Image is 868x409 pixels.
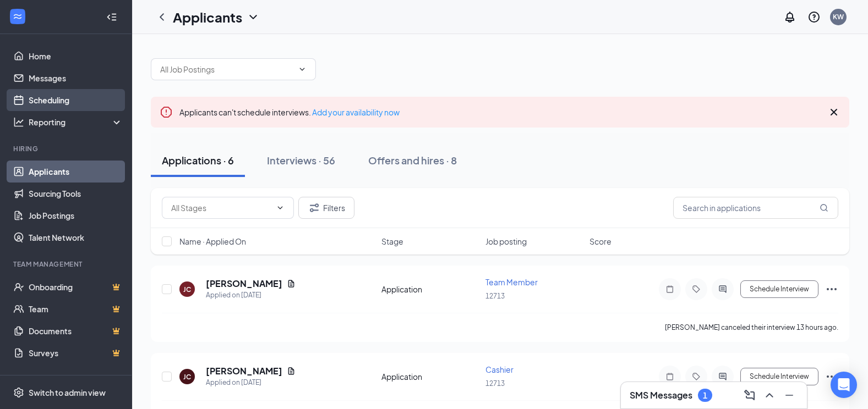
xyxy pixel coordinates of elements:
[12,11,23,22] svg: WorkstreamLogo
[741,386,758,404] button: ComposeMessage
[485,292,505,300] span: 12713
[716,285,729,294] svg: ActiveChat
[589,236,612,247] span: Score
[740,280,818,298] button: Schedule Interview
[663,372,676,381] svg: Note
[29,204,123,226] a: Job Postings
[783,389,796,402] svg: Minimize
[155,10,168,24] svg: ChevronLeft
[761,386,778,404] button: ChevronUp
[29,320,123,342] a: DocumentsCrown
[827,106,840,119] svg: Cross
[206,365,282,377] h5: [PERSON_NAME]
[29,45,123,67] a: Home
[665,322,838,333] div: [PERSON_NAME] canceled their interview 13 hours ago.
[287,367,296,375] svg: Document
[833,12,844,21] div: KW
[267,153,335,167] div: Interviews · 56
[29,298,123,320] a: TeamCrown
[287,279,296,288] svg: Document
[29,89,123,111] a: Scheduling
[206,377,296,388] div: Applied on [DATE]
[173,8,242,26] h1: Applicants
[206,278,282,290] h5: [PERSON_NAME]
[29,117,123,128] div: Reporting
[485,379,505,388] span: 12713
[160,106,173,119] svg: Error
[106,12,117,23] svg: Collapse
[13,144,121,153] div: Hiring
[831,372,857,398] div: Open Intercom Messenger
[13,259,121,269] div: Team Management
[29,183,123,204] a: Sourcing Tools
[673,197,838,219] input: Search in applications
[783,10,796,24] svg: Notifications
[29,161,123,183] a: Applicants
[247,10,260,24] svg: ChevronDown
[29,67,123,89] a: Messages
[716,372,729,381] svg: ActiveChat
[381,371,479,382] div: Application
[807,10,821,24] svg: QuestionInfo
[29,387,106,398] div: Switch to admin view
[381,284,479,295] div: Application
[780,386,798,404] button: Minimize
[162,153,234,167] div: Applications · 6
[13,117,24,128] svg: Analysis
[485,277,538,287] span: Team Member
[703,391,707,400] div: 1
[663,285,676,294] svg: Note
[690,285,703,294] svg: Tag
[368,153,457,167] div: Offers and hires · 8
[630,389,692,401] h3: SMS Messages
[179,107,400,117] span: Applicants can't schedule interviews.
[381,236,403,247] span: Stage
[276,203,285,212] svg: ChevronDown
[825,370,838,383] svg: Ellipses
[183,285,191,294] div: JC
[298,197,354,219] button: Filter Filters
[29,276,123,298] a: OnboardingCrown
[29,226,123,248] a: Talent Network
[206,290,296,301] div: Applied on [DATE]
[485,236,527,247] span: Job posting
[820,203,828,212] svg: MagnifyingGlass
[740,368,818,385] button: Schedule Interview
[183,372,191,382] div: JC
[763,389,776,402] svg: ChevronUp
[171,202,271,214] input: All Stages
[13,387,24,398] svg: Settings
[29,342,123,364] a: SurveysCrown
[160,63,293,75] input: All Job Postings
[179,236,246,247] span: Name · Applied On
[308,201,321,214] svg: Filter
[743,389,756,402] svg: ComposeMessage
[690,372,703,381] svg: Tag
[312,107,400,117] a: Add your availability now
[485,364,514,374] span: Cashier
[825,283,838,296] svg: Ellipses
[298,65,307,74] svg: ChevronDown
